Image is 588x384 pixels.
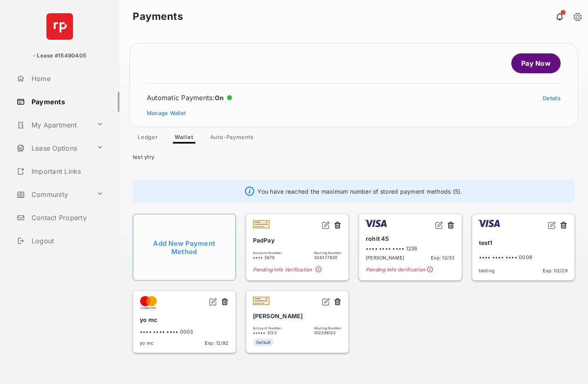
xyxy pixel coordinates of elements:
div: [PERSON_NAME] [253,309,342,323]
a: Manage Wallet [147,110,186,116]
span: testing [479,268,495,274]
div: •••• •••• •••• 1239 [366,245,455,252]
div: test ytry [119,144,588,167]
img: svg+xml;base64,PHN2ZyB2aWV3Qm94PSIwIDAgMjQgMjQiIHdpZHRoPSIxNiIgaGVpZ2h0PSIxNiIgZmlsbD0ibm9uZSIgeG... [322,221,330,229]
p: - Lease #15490405 [33,52,86,60]
a: Payments [13,92,119,112]
span: Exp: 12/92 [205,340,228,346]
div: rohit 45 [366,232,455,245]
span: yo mc [140,340,153,346]
strong: Payments [133,12,183,22]
span: Routing Number [314,251,342,255]
div: yo mc [140,313,229,326]
div: •••• •••• •••• 0003 [140,329,229,335]
img: svg+xml;base64,PHN2ZyB2aWV3Qm94PSIwIDAgMjQgMjQiIHdpZHRoPSIxNiIgaGVpZ2h0PSIxNiIgZmlsbD0ibm9uZSIgeG... [209,298,217,306]
img: svg+xml;base64,PHN2ZyB2aWV3Qm94PSIwIDAgMjQgMjQiIHdpZHRoPSIxNiIgaGVpZ2h0PSIxNiIgZmlsbD0ibm9uZSIgeG... [548,221,556,229]
div: •••• •••• •••• 0008 [479,254,568,260]
a: Details [543,95,561,101]
a: Auto-Payments [204,134,260,144]
div: PadPay [253,233,342,247]
span: Account Number [253,251,282,255]
a: My Apartment [13,115,93,135]
a: Ledger [131,134,165,144]
span: •••• 5678 [253,255,282,260]
span: ••••• 3123 [253,330,282,335]
span: Pending Info Verification [253,266,342,274]
img: svg+xml;base64,PHN2ZyB4bWxucz0iaHR0cDovL3d3dy53My5vcmcvMjAwMC9zdmciIHdpZHRoPSI2NCIgaGVpZ2h0PSI2NC... [46,13,73,40]
span: Exp: 02/29 [543,268,568,274]
span: Pending Info Verification [366,266,455,274]
img: svg+xml;base64,PHN2ZyB2aWV3Qm94PSIwIDAgMjQgMjQiIHdpZHRoPSIxNiIgaGVpZ2h0PSIxNiIgZmlsbD0ibm9uZSIgeG... [435,221,443,229]
a: Lease Options [13,138,93,158]
span: Account Number [253,326,282,330]
div: test1 [479,236,568,250]
a: Contact Property [13,208,119,228]
span: 012398123 [314,330,342,335]
img: svg+xml;base64,PHN2ZyB2aWV3Qm94PSIwIDAgMjQgMjQiIHdpZHRoPSIxNiIgaGVpZ2h0PSIxNiIgZmlsbD0ibm9uZSIgeG... [322,298,330,306]
span: Exp: 12/33 [431,255,454,261]
span: [PERSON_NAME] [366,255,404,261]
a: Important Links [13,161,107,181]
span: On [215,94,224,102]
div: Automatic Payments : [147,94,232,102]
a: Logout [13,231,119,251]
a: Home [13,69,119,89]
a: Community [13,185,93,204]
div: You have reached the maximum number of stored payment methods (5). [133,180,575,202]
a: Wallet [168,134,200,144]
span: Routing Number [314,326,342,330]
span: 024377820 [314,255,342,260]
